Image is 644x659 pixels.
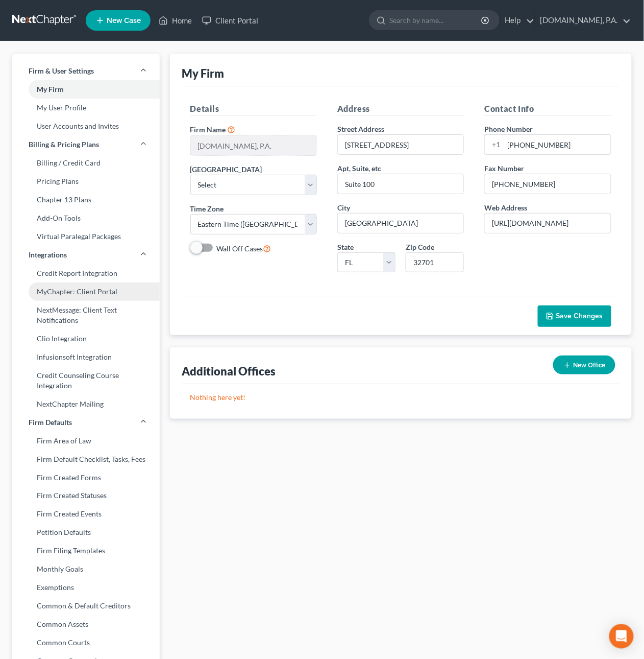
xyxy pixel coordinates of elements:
input: Enter name... [191,136,316,155]
a: Petition Defaults [12,524,160,542]
input: (optional) [338,174,463,194]
a: Firm Area of Law [12,432,160,450]
label: Phone Number [484,124,533,134]
span: Billing & Pricing Plans [29,139,99,150]
a: Chapter 13 Plans [12,191,160,209]
a: NextChapter Mailing [12,395,160,413]
input: Enter address... [338,135,463,154]
label: Web Address [484,202,527,213]
div: +1 [485,135,504,154]
label: Street Address [337,124,384,134]
button: Save Changes [538,305,611,327]
a: Home [154,11,197,30]
a: My Firm [12,80,160,99]
div: My Firm [182,66,225,81]
a: Help [500,11,534,30]
a: Firm Defaults [12,413,160,432]
div: Open Intercom Messenger [609,624,634,649]
input: Enter city... [338,214,463,233]
input: Enter web address.... [485,214,610,233]
a: Common Courts [12,634,160,652]
a: User Accounts and Invites [12,117,160,135]
span: Save Changes [556,312,603,320]
span: Firm & User Settings [29,66,94,76]
span: Firm Name [190,125,226,134]
input: Enter fax... [485,174,610,194]
a: Firm Created Events [12,505,160,524]
button: New Office [553,356,615,374]
a: [DOMAIN_NAME], P.A. [535,11,631,30]
a: NextMessage: Client Text Notifications [12,301,160,329]
label: Apt, Suite, etc [337,163,381,174]
h5: Details [190,103,317,115]
a: My User Profile [12,99,160,117]
span: New Case [107,17,141,25]
a: Firm Filing Templates [12,542,160,560]
a: Virtual Paralegal Packages [12,227,160,246]
input: Search by name... [389,11,483,30]
label: City [337,202,350,213]
h5: Address [337,103,464,115]
label: Fax Number [484,163,524,174]
span: Firm Defaults [29,417,72,428]
a: Pricing Plans [12,172,160,191]
label: State [337,242,354,252]
a: Exemptions [12,579,160,597]
a: Integrations [12,246,160,264]
a: Common & Default Creditors [12,597,160,616]
a: Infusionsoft Integration [12,348,160,366]
a: Common Assets [12,616,160,634]
label: [GEOGRAPHIC_DATA] [190,164,262,175]
a: Firm & User Settings [12,62,160,80]
a: Client Portal [197,11,263,30]
a: Billing & Pricing Plans [12,135,160,154]
a: MyChapter: Client Portal [12,283,160,301]
a: Firm Created Forms [12,468,160,487]
input: XXXXX [406,252,464,273]
a: Clio Integration [12,329,160,348]
a: Credit Counseling Course Integration [12,366,160,395]
div: Additional Offices [182,364,276,379]
a: Add-On Tools [12,209,160,227]
a: Credit Report Integration [12,264,160,283]
a: Firm Created Statuses [12,487,160,505]
label: Zip Code [406,242,434,252]
span: Wall Off Cases [217,244,263,253]
label: Time Zone [190,203,224,214]
a: Billing / Credit Card [12,154,160,172]
p: Nothing here yet! [190,392,612,403]
h5: Contact Info [484,103,611,115]
a: Monthly Goals [12,560,160,579]
span: Integrations [29,250,67,260]
input: Enter phone... [504,135,610,154]
a: Firm Default Checklist, Tasks, Fees [12,450,160,468]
